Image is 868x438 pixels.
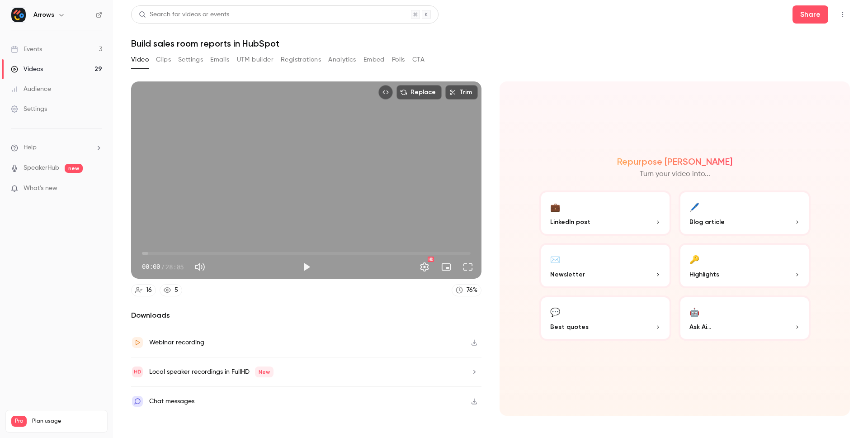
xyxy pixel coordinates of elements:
[550,305,560,319] div: 💬
[24,163,59,173] a: SpeakerHub
[32,418,102,425] span: Plan usage
[679,243,811,288] button: 🔑Highlights
[11,416,27,427] span: Pro
[679,295,811,341] button: 🤖Ask Ai...
[33,10,54,19] h6: Arrows
[91,185,102,193] iframe: Noticeable Trigger
[142,262,160,271] span: 00:00
[131,52,149,67] button: Video
[11,143,102,152] li: help-dropdown-opener
[11,85,51,94] div: Audience
[689,305,699,319] div: 🤖
[617,156,732,167] h2: Repurpose [PERSON_NAME]
[445,85,478,100] button: Trim
[142,262,184,271] div: 00:00
[191,258,209,276] button: Mute
[689,322,711,332] span: Ask Ai...
[131,310,481,321] h2: Downloads
[437,258,455,276] button: Turn on miniplayer
[539,295,671,341] button: 💬Best quotes
[550,270,585,279] span: Newsletter
[131,38,850,49] h1: Build sales room reports in HubSpot
[452,284,481,296] a: 76%
[396,85,442,100] button: Replace
[131,284,156,296] a: 16
[539,190,671,236] button: 💼LinkedIn post
[459,258,477,276] button: Full screen
[24,143,37,152] span: Help
[550,322,589,332] span: Best quotes
[175,286,178,295] div: 5
[65,164,83,173] span: new
[149,367,274,377] div: Local speaker recordings in FullHD
[640,169,710,180] p: Turn your video into...
[793,5,828,24] button: Share
[210,52,229,67] button: Emails
[392,52,405,67] button: Polls
[139,10,229,19] div: Search for videos or events
[165,262,184,271] span: 28:05
[689,270,719,279] span: Highlights
[689,200,699,214] div: 🖊️
[550,252,560,266] div: ✉️
[428,257,434,262] div: HD
[24,184,57,193] span: What's new
[363,52,385,67] button: Embed
[255,367,274,377] span: New
[156,52,171,67] button: Clips
[378,85,393,100] button: Embed video
[11,105,47,114] div: Settings
[281,52,321,67] button: Registrations
[328,52,356,67] button: Analytics
[297,258,316,276] button: Play
[689,217,725,227] span: Blog article
[550,200,560,214] div: 💼
[160,284,182,296] a: 5
[835,7,850,22] button: Top Bar Actions
[11,45,42,54] div: Events
[149,396,194,407] div: Chat messages
[550,217,590,227] span: LinkedIn post
[539,243,671,288] button: ✉️Newsletter
[679,190,811,236] button: 🖊️Blog article
[237,52,274,67] button: UTM builder
[161,262,165,271] span: /
[412,52,425,67] button: CTA
[467,286,477,295] div: 76 %
[149,337,204,348] div: Webinar recording
[11,8,26,22] img: Arrows
[178,52,203,67] button: Settings
[146,286,152,295] div: 16
[415,258,434,276] button: Settings
[11,65,43,74] div: Videos
[689,252,699,266] div: 🔑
